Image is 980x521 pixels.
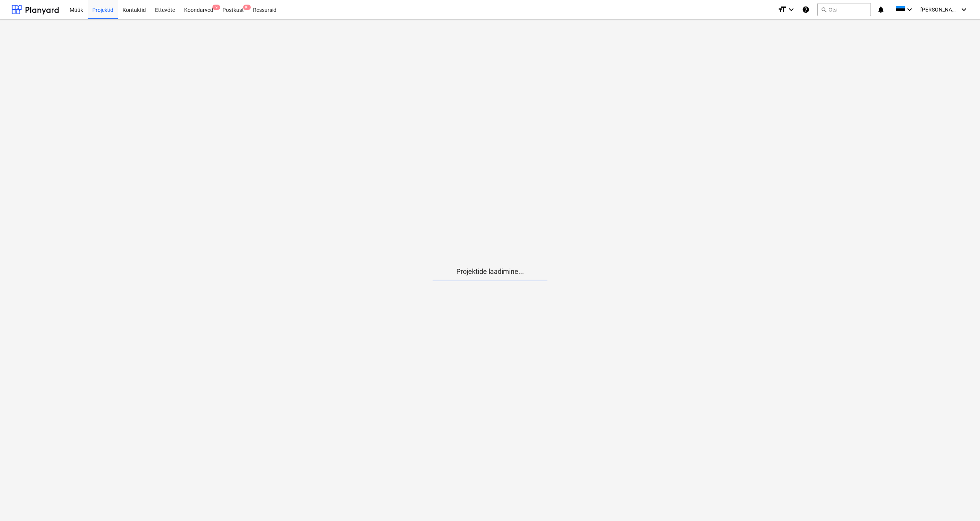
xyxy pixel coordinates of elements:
[959,5,969,14] i: keyboard_arrow_down
[877,5,885,14] i: notifications
[787,5,796,14] i: keyboard_arrow_down
[802,5,810,14] i: Abikeskus
[433,267,547,276] p: Projektide laadimine...
[905,5,914,14] i: keyboard_arrow_down
[243,5,251,10] span: 9+
[920,7,959,13] span: [PERSON_NAME]
[212,5,220,10] span: 9
[777,5,787,14] i: format_size
[821,7,827,13] span: search
[817,3,871,16] button: Otsi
